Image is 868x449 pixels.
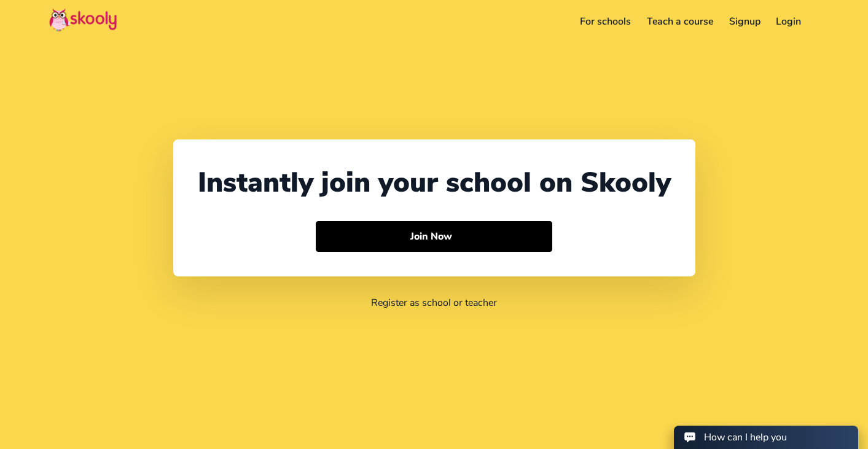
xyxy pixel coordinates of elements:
img: Skooly [49,8,117,32]
div: Instantly join your school on Skooly [198,164,671,201]
a: Register as school or teacher [371,296,497,310]
a: Teach a course [639,12,721,31]
a: For schools [573,12,639,31]
button: Join Now [316,221,552,252]
a: Login [768,12,809,31]
a: Signup [721,12,768,31]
